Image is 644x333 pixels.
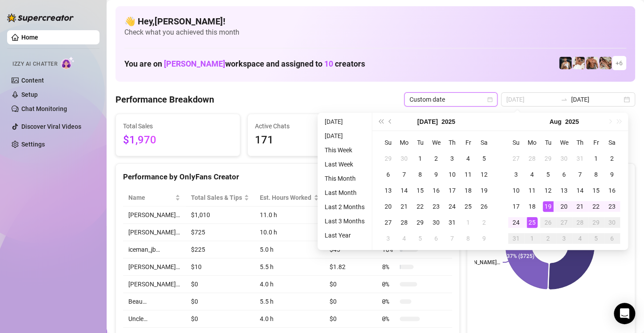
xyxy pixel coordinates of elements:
[524,135,540,151] th: Mo
[479,169,489,180] div: 12
[255,121,365,131] span: Active Chats
[124,15,626,28] h4: 👋 Hey, [PERSON_NAME] !
[588,135,604,151] th: Fr
[447,233,457,244] div: 7
[21,34,38,41] a: Home
[607,217,617,228] div: 30
[524,198,540,214] td: 2025-08-18
[508,166,524,182] td: 2025-08-03
[479,233,489,244] div: 9
[123,121,233,131] span: Total Sales
[431,217,441,228] div: 30
[415,153,425,164] div: 1
[21,123,81,130] a: Discover Viral Videos
[186,258,255,276] td: $10
[380,135,396,151] th: Su
[186,189,255,206] th: Total Sales & Tips
[540,198,556,214] td: 2025-08-19
[124,59,365,69] h1: You are on workspace and assigned to creators
[607,153,617,164] div: 2
[575,185,585,196] div: 14
[415,201,425,212] div: 22
[399,201,409,212] div: 21
[540,166,556,182] td: 2025-08-05
[591,153,601,164] div: 1
[412,135,428,151] th: Tu
[396,166,412,182] td: 2025-07-07
[575,217,585,228] div: 28
[575,201,585,212] div: 21
[604,166,620,182] td: 2025-08-09
[447,153,457,164] div: 3
[444,198,460,214] td: 2025-07-24
[527,217,537,228] div: 25
[396,182,412,198] td: 2025-07-14
[463,233,473,244] div: 8
[524,230,540,246] td: 2025-09-01
[21,77,44,84] a: Content
[444,214,460,230] td: 2025-07-31
[21,105,67,112] a: Chat Monitoring
[383,153,394,164] div: 29
[511,185,521,196] div: 10
[123,310,186,328] td: Uncle…
[586,57,598,69] img: David
[549,113,561,131] button: Choose a month
[321,187,368,198] li: Last Month
[463,185,473,196] div: 18
[383,185,394,196] div: 13
[561,96,568,103] span: to
[412,198,428,214] td: 2025-07-22
[527,233,537,244] div: 1
[123,293,186,310] td: Beau…
[383,217,394,228] div: 27
[588,198,604,214] td: 2025-08-22
[396,151,412,166] td: 2025-06-30
[186,206,255,224] td: $1,010
[399,233,409,244] div: 4
[511,233,521,244] div: 31
[559,201,569,212] div: 20
[380,182,396,198] td: 2025-07-13
[476,166,492,182] td: 2025-07-12
[604,198,620,214] td: 2025-08-23
[527,169,537,180] div: 4
[399,185,409,196] div: 14
[324,276,377,293] td: $0
[460,230,476,246] td: 2025-08-08
[396,198,412,214] td: 2025-07-21
[431,201,441,212] div: 23
[123,171,452,183] div: Performance by OnlyFans Creator
[412,182,428,198] td: 2025-07-15
[565,113,579,131] button: Choose a year
[321,159,368,170] li: Last Week
[455,259,500,266] text: [PERSON_NAME]…
[123,132,233,149] span: $1,970
[575,233,585,244] div: 4
[460,166,476,182] td: 2025-07-11
[607,185,617,196] div: 16
[476,214,492,230] td: 2025-08-02
[591,185,601,196] div: 15
[380,214,396,230] td: 2025-07-27
[21,141,45,148] a: Settings
[61,56,75,69] img: AI Chatter
[543,185,553,196] div: 12
[124,28,626,37] span: Check what you achieved this month
[415,233,425,244] div: 5
[487,97,493,102] span: calendar
[543,233,553,244] div: 2
[463,201,473,212] div: 25
[412,166,428,182] td: 2025-07-08
[460,151,476,166] td: 2025-07-04
[431,185,441,196] div: 16
[115,93,214,106] h4: Performance Breakdown
[444,151,460,166] td: 2025-07-03
[479,153,489,164] div: 5
[321,131,368,141] li: [DATE]
[382,314,396,324] span: 0 %
[559,57,572,69] img: Chris
[575,153,585,164] div: 31
[447,217,457,228] div: 31
[599,57,612,69] img: Uncle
